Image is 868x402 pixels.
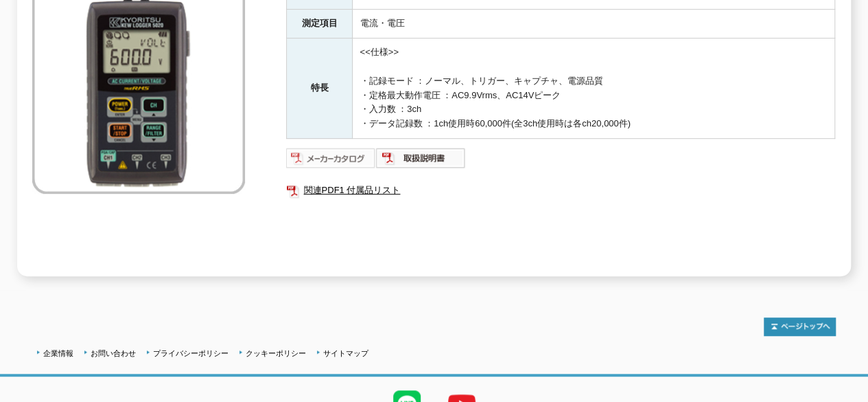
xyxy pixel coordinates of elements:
[286,147,376,169] img: メーカーカタログ
[376,156,466,166] a: 取扱説明書
[246,349,306,357] a: クッキーポリシー
[153,349,228,357] a: プライバシーポリシー
[376,147,466,169] img: 取扱説明書
[286,181,835,199] a: 関連PDF1 付属品リスト
[286,156,376,166] a: メーカーカタログ
[43,349,73,357] a: 企業情報
[287,38,353,139] th: 特長
[764,317,836,336] img: トップページへ
[287,10,353,38] th: 測定項目
[353,10,835,38] td: 電流・電圧
[323,349,368,357] a: サイトマップ
[353,38,835,139] td: <<仕様>> ・記録モード ：ノーマル、トリガー、キャプチャ、電源品質 ・定格最大動作電圧 ：AC9.9Vrms、AC14Vピーク ・入力数 ：3ch ・データ記録数 ：1ch使用時60,000...
[91,349,136,357] a: お問い合わせ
